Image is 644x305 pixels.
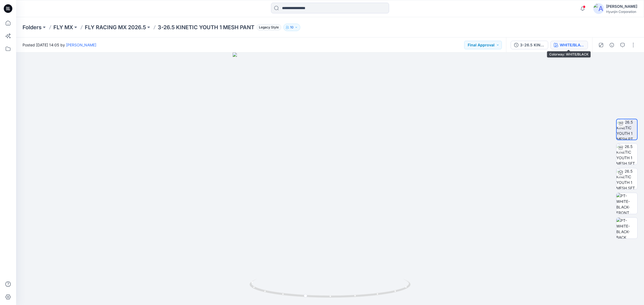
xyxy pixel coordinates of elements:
[283,24,300,31] button: 10
[158,24,254,31] p: 3-26.5 KINETIC YOUTH 1 MESH PANT
[606,3,637,10] div: [PERSON_NAME]
[53,24,73,31] a: FLY MX
[606,10,637,14] div: Hyunjin Corporation
[616,218,637,239] img: PT-WHITE-BLACK-BACK
[560,42,584,48] div: WHITE/BLACK
[66,43,96,47] a: [PERSON_NAME]
[290,24,294,30] p: 10
[257,24,281,31] span: Legacy Style
[520,42,545,48] div: 3-26.5 KINETIC YOUTH 1 MESH SET
[254,24,281,31] button: Legacy Style
[616,144,637,165] img: 3-26.5 KINETIC YOUTH 1 MESH SET
[550,41,588,49] button: WHITE/BLACK
[85,24,146,31] a: FLY RACING MX 2026.5
[593,3,604,14] img: avatar
[23,24,42,31] a: Folders
[511,41,548,49] button: 3-26.5 KINETIC YOUTH 1 MESH SET
[616,168,637,189] img: 3-26.5 KINETIC YOUTH 1 MESH SET WHITE/BLACK
[23,42,96,48] span: Posted [DATE] 14:05 by
[608,41,616,49] button: Details
[617,119,637,140] img: 3-26.5 KINETIC YOUTH 1 MESH PT
[616,193,637,214] img: PT-WHITE-BLACK-FRONT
